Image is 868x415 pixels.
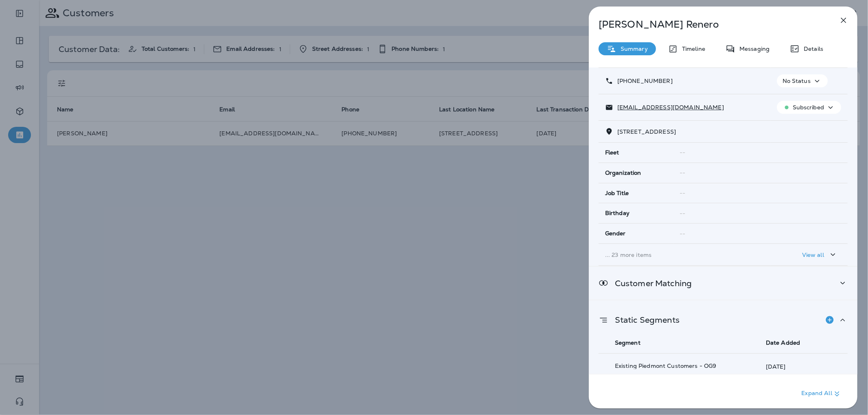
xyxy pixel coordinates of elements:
[798,387,845,401] button: Expand All
[680,230,686,237] span: --
[605,230,626,237] span: Gender
[678,46,705,52] p: Timeline
[608,280,692,287] p: Customer Matching
[766,363,786,370] p: [DATE]
[766,339,800,346] span: Date Added
[613,104,724,111] p: [EMAIL_ADDRESS][DOMAIN_NAME]
[680,210,686,217] span: --
[615,339,641,346] span: Segment
[605,169,641,176] span: Organization
[608,317,680,323] p: Static Segments
[615,363,727,369] p: Existing Piedmont Customers - OG9
[822,312,838,328] button: Add to Static Segment
[605,252,764,258] p: ... 23 more items
[605,149,619,156] span: Fleet
[793,104,824,111] p: Subscribed
[680,149,686,156] span: --
[777,74,828,87] button: No Status
[800,46,823,52] p: Details
[802,389,842,399] p: Expand All
[777,101,841,114] button: Subscribed
[783,78,811,84] p: No Status
[617,46,648,52] p: Summary
[613,78,673,84] p: [PHONE_NUMBER]
[680,169,686,176] span: --
[735,46,770,52] p: Messaging
[605,210,630,217] span: Birthday
[680,189,686,197] span: --
[802,252,824,258] p: View all
[605,190,629,197] span: Job Title
[599,19,821,30] p: [PERSON_NAME] Renero
[799,247,841,262] button: View all
[617,128,676,135] span: [STREET_ADDRESS]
